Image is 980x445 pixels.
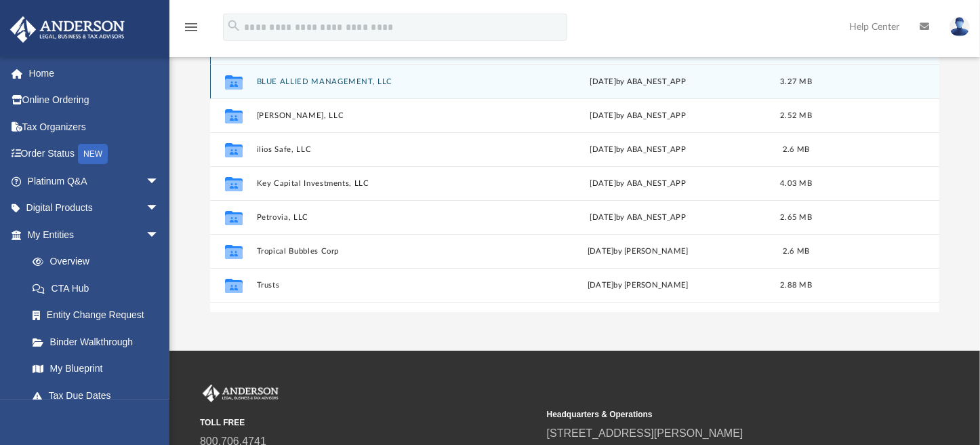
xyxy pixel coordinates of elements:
div: [DATE] by [PERSON_NAME] [512,246,762,258]
span: 2.6 MB [783,146,810,153]
a: Binder Walkthrough [19,328,180,355]
span: 4.03 MB [780,180,812,187]
img: Anderson Advisors Platinum Portal [6,16,129,43]
button: ilios Safe, LLC [256,145,506,154]
span: arrow_drop_down [146,221,173,249]
div: [DATE] by ABA_NEST_APP [512,144,762,156]
button: Trusts [256,281,506,290]
span: arrow_drop_down [146,195,173,222]
div: by ABA_NEST_APP [512,76,762,88]
div: [DATE] by [PERSON_NAME] [512,279,762,292]
a: Platinum Q&Aarrow_drop_down [9,168,180,195]
button: Key Capital Investments, LLC [256,179,506,188]
span: [DATE] [590,78,616,85]
i: menu [183,19,199,35]
span: arrow_drop_down [146,168,173,195]
div: [DATE] by ABA_NEST_APP [512,110,762,122]
div: grid [210,31,940,312]
a: Home [9,60,180,87]
a: CTA Hub [19,275,180,302]
a: Entity Change Request [19,302,180,329]
a: Digital Productsarrow_drop_down [9,195,180,222]
small: Headquarters & Operations [547,408,884,421]
a: Tax Due Dates [19,382,180,409]
a: Online Ordering [9,87,180,114]
span: 2.65 MB [780,214,812,221]
button: [PERSON_NAME], LLC [256,111,506,120]
a: Order StatusNEW [9,140,180,168]
div: NEW [78,144,108,164]
button: Petrovia, LLC [256,213,506,222]
div: [DATE] by ABA_NEST_APP [512,212,762,224]
a: menu [183,26,199,35]
a: Tax Organizers [9,113,180,140]
small: TOLL FREE [200,417,537,429]
a: My Entitiesarrow_drop_down [9,221,180,248]
div: [DATE] by ABA_NEST_APP [512,178,762,190]
i: search [226,18,241,33]
a: [STREET_ADDRESS][PERSON_NAME] [547,427,743,439]
span: 3.27 MB [780,78,812,85]
span: 2.88 MB [780,282,812,289]
button: Tropical Bubbles Corp [256,247,506,256]
span: 2.52 MB [780,112,812,119]
img: Anderson Advisors Platinum Portal [200,385,281,402]
button: BLUE ALLIED MANAGEMENT, LLC [256,77,506,86]
a: Overview [19,248,180,275]
span: 2.6 MB [783,248,810,255]
img: User Pic [950,17,970,37]
a: My Blueprint [19,355,173,383]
